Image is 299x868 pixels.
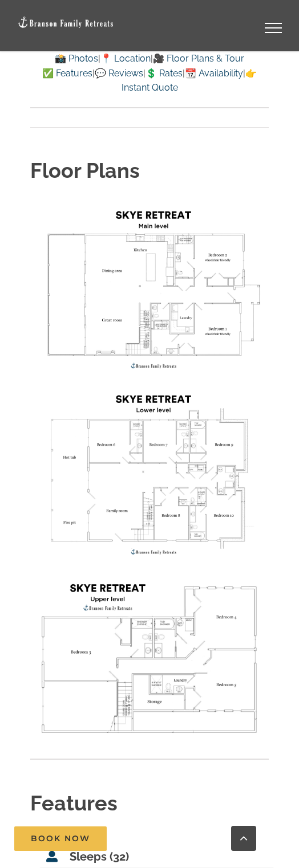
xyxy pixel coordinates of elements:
img: floor plan Skye upper level [30,568,269,746]
a: floor plan Skye main level [30,202,269,217]
a: 📍 Location [100,53,151,64]
p: | | | | | | [30,51,269,95]
strong: Features [30,791,118,815]
a: 📸 Photos [55,53,98,64]
strong: Sleeps (32) [70,850,129,863]
a: 💲 Rates [146,68,183,79]
a: Book Now [14,826,107,851]
a: 🎥 Floor Plans & Tour [153,53,244,64]
a: 📆 Availability [185,68,243,79]
a: floor plan Skye lower level [30,386,269,401]
a: Toggle Menu [250,23,296,33]
img: floor plan Skye lower level [30,384,269,562]
span: Book Now [31,834,90,843]
a: floor plan Skye upper level [30,570,269,585]
a: 💬 Reviews [95,68,143,79]
img: Branson Family Retreats Logo [17,16,114,29]
strong: Floor Plans [30,158,140,182]
a: ✅ Features [42,68,92,79]
img: floor plan Skye main level [30,199,269,378]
